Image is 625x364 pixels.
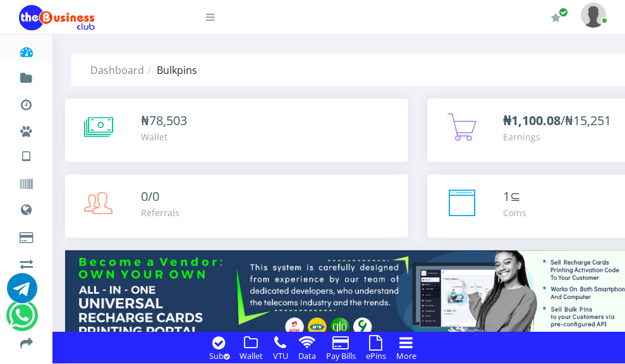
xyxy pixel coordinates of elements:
span: 0/0 [141,188,159,205]
small: More [396,350,416,361]
a: Chat for support [9,310,35,331]
span: 1 [503,188,510,205]
div: Earnings [503,130,611,143]
b: ₦1,100.08 [503,112,561,129]
div: ⊆ [503,187,526,206]
a: Wallet [236,348,267,362]
a: Sub [205,348,233,362]
small: Wallet [240,350,263,361]
a: Data [19,192,33,224]
a: Data [294,348,320,362]
a: ePins [362,348,390,362]
small: ePins [366,350,386,361]
div: ₦ [141,111,187,130]
a: Miscellaneous Payments [19,114,33,144]
div: Wallet [141,130,187,143]
div: Coins [503,206,526,219]
small: VTU [273,350,288,361]
a: Dashboard [90,63,144,77]
a: Chat for support [7,282,37,303]
a: Pay Bills [322,348,360,362]
a: Dashboard [19,34,33,64]
a: Vouchers [19,167,33,197]
span: /₦15,251 [503,112,611,129]
a: Transfer to Bank [19,326,33,356]
a: VTU [269,348,292,362]
i: Renew/Upgrade Subscription [551,13,561,23]
a: 0/0 Referrals [65,174,408,238]
a: Transactions [19,87,33,118]
a: Fund wallet [19,61,33,91]
small: Pay Bills [326,350,356,361]
span: 78,503 [149,112,187,129]
li: Bulkpins [144,63,197,78]
span: Renew/Upgrade Subscription [559,8,568,17]
a: Airtime -2- Cash [19,246,33,277]
a: Cable TV, Electricity [19,220,33,250]
a: Nigerian VTU [48,139,154,161]
a: International VTU [48,157,154,179]
small: Data [298,350,316,361]
a: VTU [19,139,33,171]
div: Referrals [141,206,179,219]
img: Logo [19,5,95,30]
small: Sub [209,350,229,361]
a: ₦78,503 Wallet [65,99,408,162]
img: User [581,3,606,27]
